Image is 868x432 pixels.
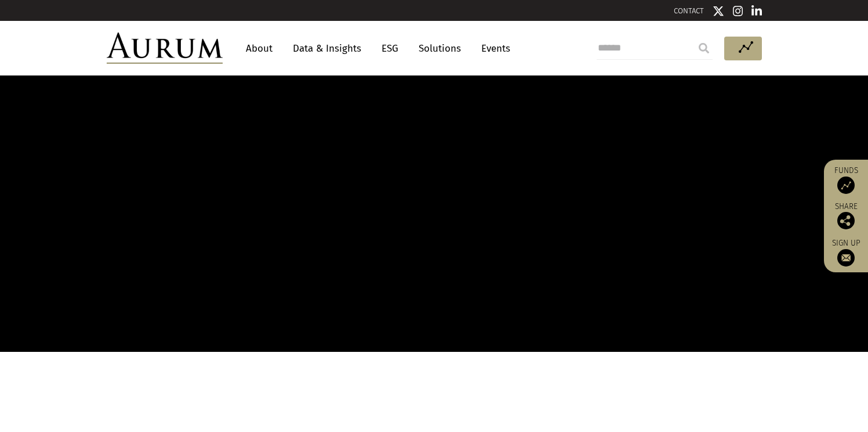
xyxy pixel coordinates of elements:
img: Sign up to our newsletter [837,249,855,267]
a: ESG [376,38,404,59]
a: About [240,38,278,59]
a: CONTACT [674,6,704,15]
a: Solutions [413,38,467,59]
img: Access Funds [837,177,855,194]
img: Aurum [107,33,223,64]
img: Linkedin icon [751,5,762,17]
a: Funds [830,165,862,194]
a: Sign up [830,238,862,267]
div: Share [830,203,862,229]
img: Instagram icon [733,5,743,17]
input: Submit [692,37,716,60]
img: Twitter icon [713,5,724,17]
img: Share this post [837,212,855,229]
a: Data & Insights [287,38,367,59]
a: Events [475,38,510,59]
